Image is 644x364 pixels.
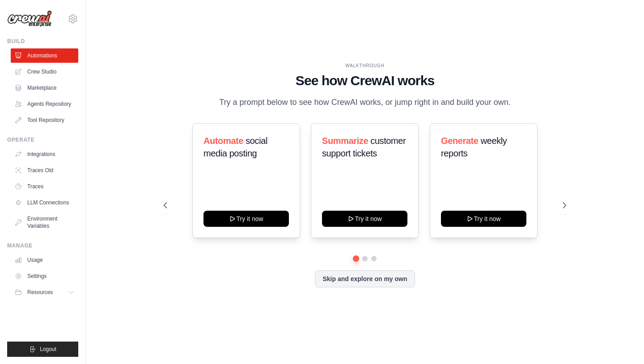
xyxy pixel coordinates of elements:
[40,346,56,353] span: Logout
[322,136,368,146] span: Summarize
[11,179,78,194] a: Traces
[599,321,644,364] iframe: Chat Widget
[7,242,78,249] div: Manage
[11,48,78,63] a: Automations
[203,211,289,227] button: Try it now
[7,38,78,45] div: Build
[11,113,78,127] a: Tool Repository
[27,289,53,296] span: Resources
[322,211,407,227] button: Try it now
[11,163,78,178] a: Traces Old
[7,10,52,27] img: Logo
[11,97,78,111] a: Agents Repository
[11,285,78,299] button: Resources
[11,195,78,210] a: LLM Connections
[11,269,78,283] a: Settings
[11,253,78,267] a: Usage
[7,342,78,357] button: Logout
[11,147,78,161] a: Integrations
[11,81,78,95] a: Marketplace
[315,270,415,287] button: Skip and explore on my own
[11,212,78,233] a: Environment Variables
[203,136,243,146] span: Automate
[441,211,526,227] button: Try it now
[7,136,78,143] div: Operate
[215,96,515,109] p: Try a prompt below to see how CrewAI works, or jump right in and build your own.
[164,62,566,69] div: WALKTHROUGH
[441,136,507,158] span: weekly reports
[11,65,78,79] a: Crew Studio
[164,73,566,89] h1: See how CrewAI works
[441,136,479,146] span: Generate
